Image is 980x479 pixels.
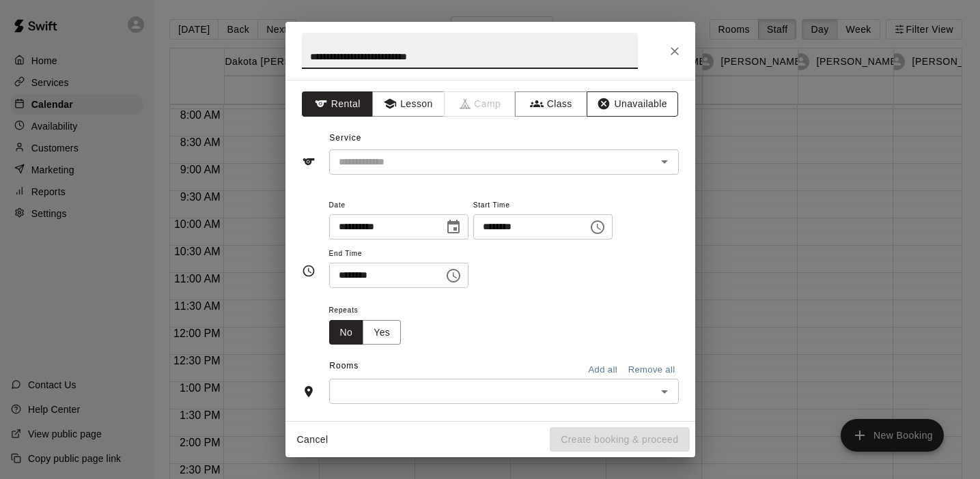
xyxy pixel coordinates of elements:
button: Open [655,152,674,171]
button: Cancel [291,427,335,452]
span: Rooms [329,361,359,371]
button: Choose time, selected time is 8:30 AM [440,262,467,289]
span: Start Time [473,197,613,215]
button: Choose time, selected time is 8:00 AM [584,214,611,241]
button: Class [515,91,587,117]
div: outlined button group [329,320,402,345]
button: No [329,320,364,345]
svg: Rooms [302,385,316,398]
span: Notes [329,415,678,437]
svg: Service [302,155,316,169]
button: Unavailable [587,91,678,117]
span: End Time [329,245,468,263]
span: Date [329,197,468,215]
button: Open [655,382,674,401]
button: Add all [581,360,625,381]
span: Service [329,133,361,143]
button: Choose date, selected date is Nov 9, 2025 [440,214,467,241]
span: Repeats [329,302,412,320]
svg: Timing [302,264,316,278]
button: Remove all [625,360,679,381]
button: Rental [302,91,374,117]
button: Yes [363,320,401,345]
span: Camps can only be created in the Services page [445,91,516,117]
button: Close [662,39,687,63]
button: Lesson [372,91,444,117]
